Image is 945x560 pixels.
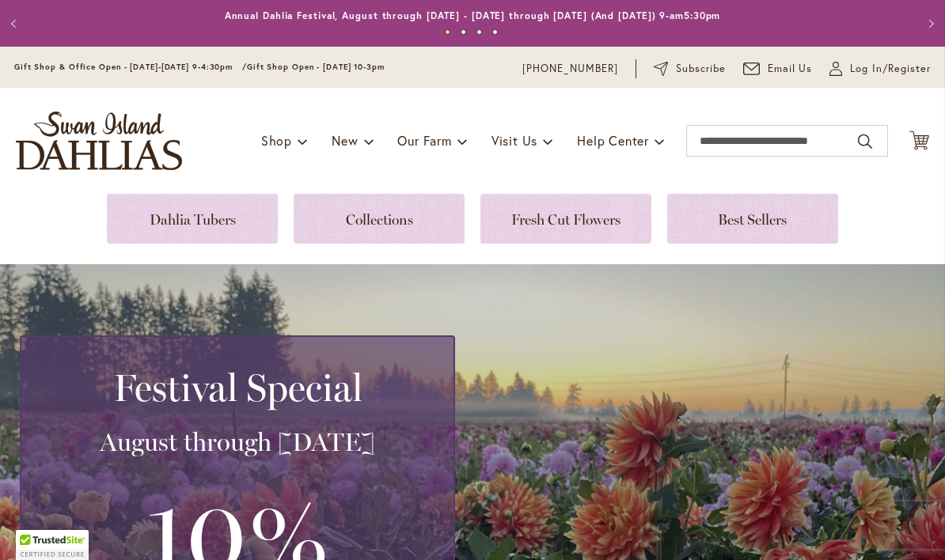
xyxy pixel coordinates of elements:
[522,61,618,77] a: [PHONE_NUMBER]
[676,61,726,77] span: Subscribe
[654,61,726,77] a: Subscribe
[850,61,931,77] span: Log In/Register
[261,132,292,149] span: Shop
[16,112,182,170] a: store logo
[768,61,813,77] span: Email Us
[445,29,450,35] button: 1 of 4
[225,9,721,21] a: Annual Dahlia Festival, August through [DATE] - [DATE] through [DATE] (And [DATE]) 9-am5:30pm
[577,132,649,149] span: Help Center
[913,8,945,40] button: Next
[247,62,385,72] span: Gift Shop Open - [DATE] 10-3pm
[332,132,358,149] span: New
[397,132,451,149] span: Our Farm
[476,29,482,35] button: 3 of 4
[743,61,813,77] a: Email Us
[40,365,435,410] h2: Festival Special
[491,132,537,149] span: Visit Us
[14,62,247,72] span: Gift Shop & Office Open - [DATE]-[DATE] 9-4:30pm /
[461,29,466,35] button: 2 of 4
[492,29,498,35] button: 4 of 4
[829,61,931,77] a: Log In/Register
[40,426,435,458] h3: August through [DATE]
